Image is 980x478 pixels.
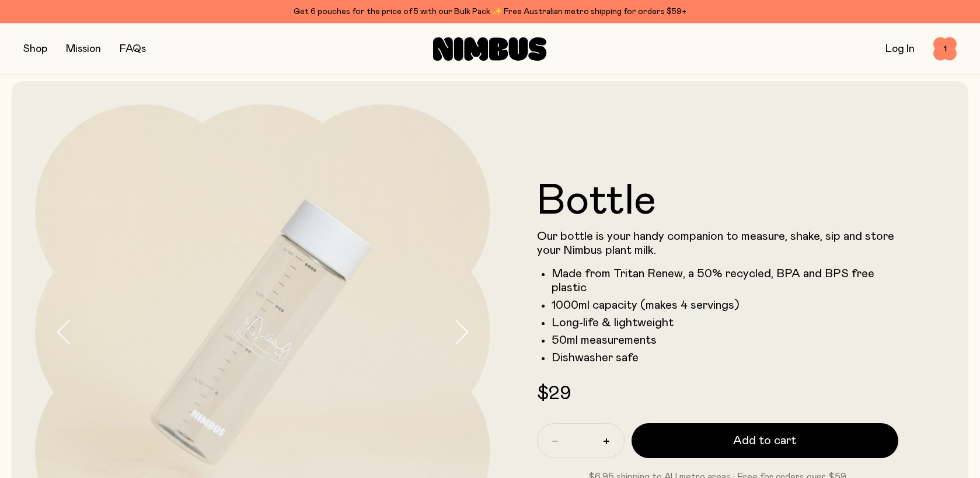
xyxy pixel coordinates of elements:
[66,44,101,54] a: Mission
[632,423,899,458] button: Add to cart
[552,298,899,312] li: 1000ml capacity (makes 4 servings)
[537,385,571,403] span: $29
[120,44,146,54] a: FAQs
[552,316,899,330] li: Long-life & lightweight
[885,44,915,54] a: Log In
[552,333,899,347] li: 50ml measurements
[23,5,957,19] div: Get 6 pouches for the price of 5 with our Bulk Pack ✨ Free Australian metro shipping for orders $59+
[733,432,796,449] span: Add to cart
[933,37,957,61] button: 1
[552,267,899,295] li: Made from Tritan Renew, a 50% recycled, BPA and BPS free plastic
[537,180,899,222] h1: Bottle
[552,351,899,365] li: Dishwasher safe
[537,229,899,257] p: Our bottle is your handy companion to measure, shake, sip and store your Nimbus plant milk.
